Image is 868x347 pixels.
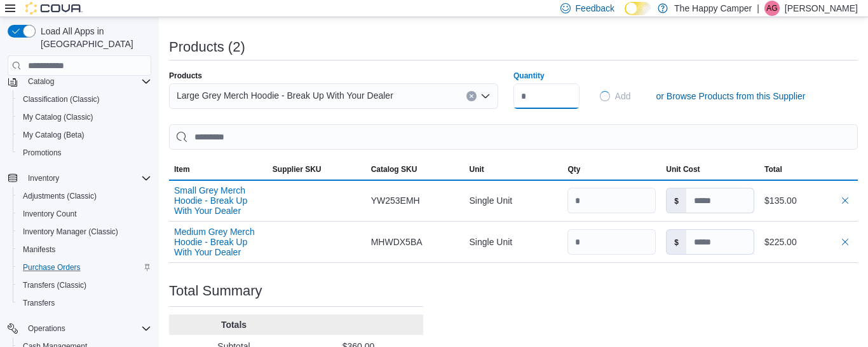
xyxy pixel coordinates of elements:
button: Classification (Classic) [13,90,156,108]
a: Inventory Manager (Classic) [18,224,123,239]
button: My Catalog (Classic) [13,108,156,126]
span: Adjustments (Classic) [18,188,151,204]
span: Loading [598,89,612,103]
button: Manifests [13,241,156,258]
a: Transfers [18,295,60,311]
span: Inventory [28,173,59,183]
span: Large Grey Merch Hoodie - Break Up With Your Dealer [177,88,393,103]
span: My Catalog (Classic) [18,110,151,125]
button: Catalog SKU [366,159,465,180]
span: Transfers (Classic) [18,278,151,293]
span: Catalog [23,74,151,89]
button: Adjustments (Classic) [13,187,156,205]
label: $ [667,188,686,213]
span: My Catalog (Beta) [18,127,151,143]
span: Transfers (Classic) [23,280,86,290]
span: MHWDX5BA [371,234,423,250]
span: Operations [23,321,151,336]
span: Transfers [18,295,151,311]
button: Clear input [466,91,477,101]
button: Total [759,159,858,180]
span: Add [615,90,631,103]
span: YW253EMH [371,193,420,208]
span: My Catalog (Classic) [23,112,93,122]
span: Manifests [18,242,151,257]
a: Promotions [18,145,67,160]
span: Catalog SKU [371,164,417,174]
button: Transfers [13,294,156,312]
a: Manifests [18,242,60,257]
span: Classification (Classic) [23,94,100,104]
label: $ [667,230,686,254]
span: Manifests [23,244,55,255]
div: Single Unit [465,229,563,255]
button: Medium Grey Merch Hoodie - Break Up With Your Dealer [174,227,262,257]
button: Small Grey Merch Hoodie - Break Up With Your Dealer [174,185,262,216]
span: Purchase Orders [18,260,151,275]
a: My Catalog (Classic) [18,110,98,125]
span: Catalog [28,76,54,87]
a: Purchase Orders [18,260,86,275]
button: Inventory [3,169,156,187]
p: [PERSON_NAME] [785,1,858,16]
span: Inventory Manager (Classic) [18,224,151,239]
span: Inventory Count [23,209,77,219]
img: Cova [25,2,83,15]
span: Adjustments (Classic) [23,191,97,201]
button: LoadingAdd [595,83,636,109]
button: My Catalog (Beta) [13,126,156,144]
button: or Browse Products from this Supplier [651,83,811,109]
span: Load All Apps in [GEOGRAPHIC_DATA] [36,25,151,50]
button: Qty [562,159,661,180]
span: Inventory [23,171,151,186]
button: Operations [23,321,71,336]
span: Operations [28,323,65,334]
a: Inventory Count [18,206,82,222]
span: Unit [470,164,484,174]
span: Promotions [18,145,151,160]
span: Ag [766,1,777,16]
span: Inventory Count [18,206,151,222]
p: Totals [174,318,294,331]
span: My Catalog (Beta) [23,130,85,140]
button: Catalog [3,73,156,90]
h3: Products (2) [169,39,245,55]
button: Inventory [23,171,64,186]
button: Inventory Manager (Classic) [13,223,156,241]
span: Promotions [23,148,62,158]
span: Purchase Orders [23,262,81,273]
span: Feedback [576,2,614,15]
span: or Browse Products from this Supplier [656,90,806,103]
button: Unit Cost [661,159,759,180]
p: | [757,1,759,16]
div: $225.00 [764,234,853,250]
button: Purchase Orders [13,258,156,276]
p: The Happy Camper [674,1,752,16]
div: Alex goretti [764,1,780,16]
button: Supplier SKU [268,159,366,180]
button: Inventory Count [13,205,156,223]
button: Operations [3,320,156,337]
span: Classification (Classic) [18,92,151,107]
a: Transfers (Classic) [18,278,92,293]
label: Products [169,71,202,81]
span: Total [764,164,782,174]
span: Unit Cost [666,164,700,174]
button: Promotions [13,144,156,162]
label: Quantity [513,71,545,81]
button: Transfers (Classic) [13,276,156,294]
div: Single Unit [465,188,563,213]
a: My Catalog (Beta) [18,127,90,143]
span: Item [174,164,190,174]
button: Item [169,159,268,180]
a: Classification (Classic) [18,92,105,107]
span: Inventory Manager (Classic) [23,227,118,237]
span: Dark Mode [625,15,625,16]
button: Unit [465,159,563,180]
a: Adjustments (Classic) [18,188,102,204]
span: Transfers [23,298,55,308]
span: Qty [567,164,580,174]
button: Open list of options [480,91,491,101]
input: Dark Mode [625,2,651,15]
span: Supplier SKU [273,164,322,174]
